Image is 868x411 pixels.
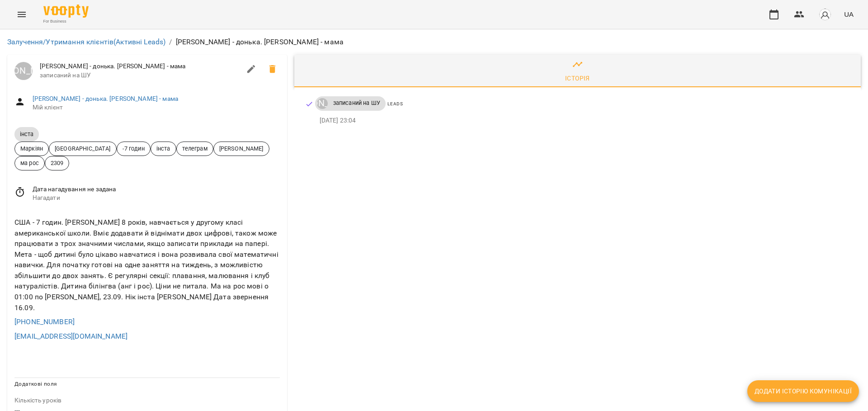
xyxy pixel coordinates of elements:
div: США - 7 годин. [PERSON_NAME] 8 років, навчається у другому класі американської школи. Вміє додава... [13,215,282,315]
p: [DATE] 23:04 [320,116,846,125]
span: 2309 [45,159,69,167]
button: Menu [11,4,33,25]
p: [PERSON_NAME] - донька. [PERSON_NAME] - мама [176,37,344,47]
span: Нагадати [33,194,280,203]
span: Мій клієнт [33,103,280,112]
span: Leads [387,101,403,106]
p: field-description [14,396,280,405]
span: записаний на ШУ [40,71,241,80]
span: Додати історію комунікації [755,386,852,397]
span: ма рос [15,159,44,167]
button: Додати історію комунікації [747,380,859,402]
a: Залучення/Утримання клієнтів(Активні Leads) [7,38,165,46]
span: Дата нагадування не задана [33,185,280,194]
span: [GEOGRAPHIC_DATA] [49,144,116,153]
a: [PERSON_NAME] [14,62,33,80]
li: / [169,37,172,47]
span: -7 годин [117,144,150,153]
span: Маркіян [15,144,48,153]
img: Voopty Logo [43,5,89,18]
div: Луцук Маркіян [14,62,33,80]
a: [EMAIL_ADDRESS][DOMAIN_NAME] [14,332,127,340]
span: інста [151,144,176,153]
a: [PERSON_NAME] - донька. [PERSON_NAME] - мама [33,95,178,102]
div: Луцук Маркіян [317,98,328,109]
button: UA [840,6,857,23]
span: телеграм [177,144,213,153]
a: [PHONE_NUMBER] [14,317,75,326]
img: avatar_s.png [819,8,831,21]
span: [PERSON_NAME] - донька. [PERSON_NAME] - мама [40,62,241,71]
a: [PERSON_NAME] [315,98,328,109]
span: інста [14,130,39,138]
span: записаний на ШУ [328,99,386,107]
nav: breadcrumb [7,37,861,47]
div: Історія [565,73,590,84]
span: For Business [43,19,89,24]
span: [PERSON_NAME] [214,144,269,153]
span: UA [844,9,854,19]
span: Додаткові поля [14,381,57,387]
